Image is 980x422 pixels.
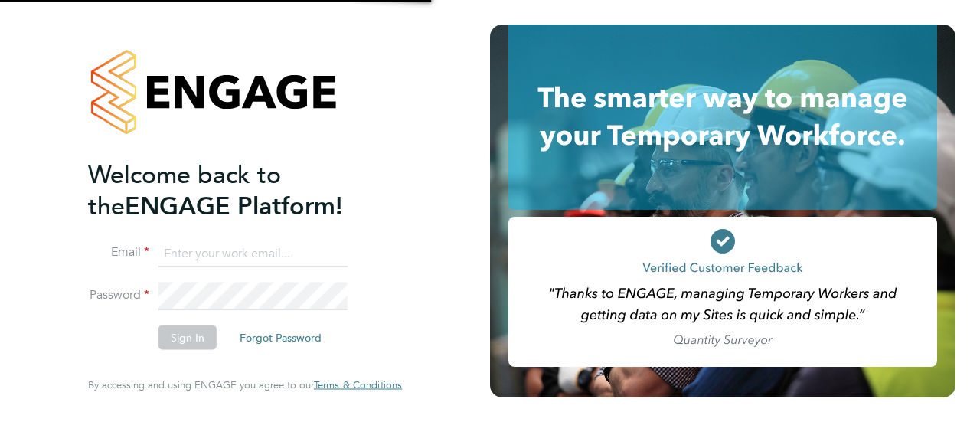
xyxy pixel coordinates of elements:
[158,240,348,267] input: Enter your work email...
[227,325,334,350] button: Forgot Password
[88,244,149,260] label: Email
[88,287,149,303] label: Password
[158,325,217,350] button: Sign In
[88,378,402,391] span: By accessing and using ENGAGE you agree to our
[314,379,402,391] a: Terms & Conditions
[314,378,402,391] span: Terms & Conditions
[88,159,281,221] span: Welcome back to the
[88,159,387,221] h2: ENGAGE Platform!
